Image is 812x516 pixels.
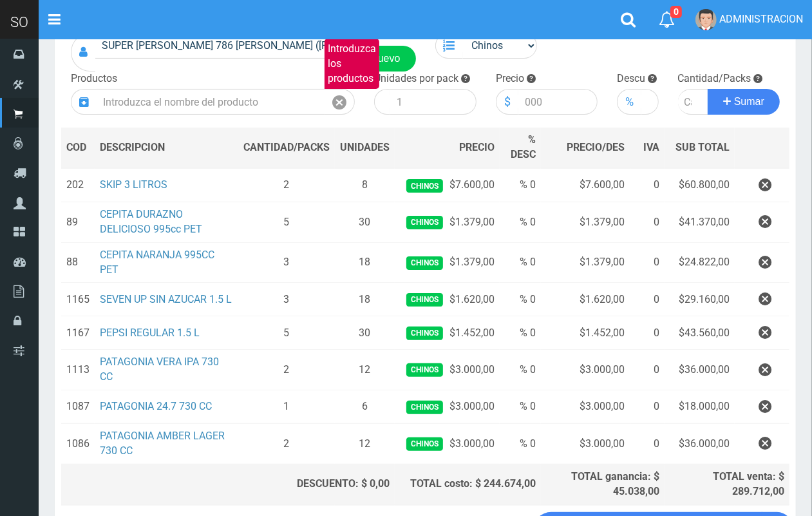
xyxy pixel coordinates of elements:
td: % 0 [500,242,541,283]
a: PEPSI REGULAR 1.5 L [100,327,200,339]
a: PATAGONIA AMBER LAGER 730 CC [100,430,225,457]
img: User Image [695,9,717,30]
td: % 0 [500,168,541,202]
a: SKIP 3 LITROS [100,178,167,191]
td: 1113 [61,350,95,390]
td: 1167 [61,316,95,350]
td: $1.620,00 [541,283,630,316]
td: 0 [630,168,665,202]
td: $3.000,00 [541,424,630,464]
span: Sumar [734,96,764,107]
td: 30 [335,316,395,350]
td: $1.452,00 [541,316,630,350]
span: Chinos [406,179,443,193]
input: Cantidad [678,89,709,115]
td: 5 [238,316,335,350]
td: % 0 [500,283,541,316]
div: TOTAL venta: $ 289.712,00 [670,470,784,499]
td: 12 [335,424,395,464]
td: 0 [630,350,665,390]
td: $3.000,00 [541,390,630,424]
td: % 0 [500,350,541,390]
span: CRIPCION [118,141,165,153]
td: 1 [238,390,335,424]
div: TOTAL costo: $ 244.674,00 [400,477,536,492]
td: 0 [630,283,665,316]
td: 2 [238,350,335,390]
td: 3 [238,242,335,283]
span: Chinos [406,256,443,270]
td: 2 [238,424,335,464]
a: PATAGONIA VERA IPA 730 CC [100,356,219,383]
th: COD [61,128,95,168]
label: Productos [71,72,117,86]
td: $36.000,00 [665,350,735,390]
td: 202 [61,168,95,202]
td: % 0 [500,316,541,350]
span: 0 [670,6,682,18]
td: $1.379,00 [395,202,500,243]
td: % 0 [500,424,541,464]
td: 8 [335,168,395,202]
td: $3.000,00 [395,424,500,464]
td: 0 [630,202,665,243]
td: $1.379,00 [541,202,630,243]
span: SUB TOTAL [675,140,730,155]
td: $36.000,00 [665,424,735,464]
td: $7.600,00 [395,168,500,202]
td: 0 [630,242,665,283]
input: Introduzca el nombre del producto [97,89,325,115]
td: 0 [630,390,665,424]
div: $ [496,89,518,115]
a: CEPITA DURAZNO DELICIOSO 995cc PET [100,208,202,235]
span: Chinos [406,363,443,377]
a: Nuevo [355,46,415,72]
a: SEVEN UP SIN AZUCAR 1.5 L [100,293,232,305]
span: ADMINISTRACION [719,13,803,25]
td: 0 [630,424,665,464]
td: $43.560,00 [665,316,735,350]
input: 000 [518,89,598,115]
td: 12 [335,350,395,390]
button: Sumar [708,89,780,115]
span: PRECIO/DES [567,141,625,153]
td: $1.379,00 [541,242,630,283]
td: 6 [335,390,395,424]
span: PRECIO [459,140,495,155]
td: 1165 [61,283,95,316]
input: 1 [390,89,477,115]
span: Chinos [406,327,443,340]
input: Consumidor Final [95,33,355,59]
td: 1086 [61,424,95,464]
td: $3.000,00 [541,350,630,390]
th: UNIDADES [335,128,395,168]
td: 5 [238,202,335,243]
div: DESCUENTO: $ 0,00 [243,477,390,492]
span: Chinos [406,437,443,451]
td: $7.600,00 [541,168,630,202]
a: CEPITA NARANJA 995CC PET [100,249,214,276]
td: $41.370,00 [665,202,735,243]
div: TOTAL ganancia: $ 45.038,00 [546,470,659,499]
td: 0 [630,316,665,350]
label: Precio [496,72,524,86]
span: Chinos [406,293,443,307]
label: Unidades por pack [374,72,458,86]
td: 18 [335,242,395,283]
td: % 0 [500,390,541,424]
th: CANTIDAD/PACKS [238,128,335,168]
td: 88 [61,242,95,283]
div: % [617,89,641,115]
td: $3.000,00 [395,350,500,390]
span: IVA [643,141,659,153]
td: $1.452,00 [395,316,500,350]
td: 30 [335,202,395,243]
td: $18.000,00 [665,390,735,424]
td: $60.800,00 [665,168,735,202]
input: 000 [641,89,658,115]
td: $24.822,00 [665,242,735,283]
span: Chinos [406,216,443,229]
label: Cantidad/Packs [678,72,751,86]
td: 2 [238,168,335,202]
label: Descu [617,72,645,86]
